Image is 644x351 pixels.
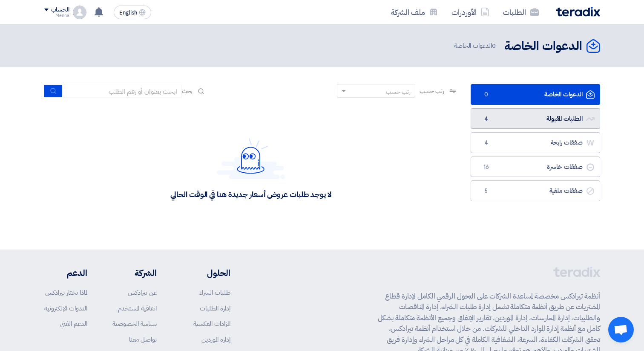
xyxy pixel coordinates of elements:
[199,288,230,297] a: طلبات الشراء
[481,90,492,99] span: 0
[128,288,157,297] a: عن تيرادكس
[51,6,69,14] div: الحساب
[45,288,87,297] a: لماذا تختار تيرادكس
[44,267,87,279] li: الدعم
[420,87,444,96] span: رتب حسب
[119,10,137,16] span: English
[471,180,600,201] a: صفقات ملغية5
[182,267,230,279] li: الحلول
[44,304,87,313] a: الندوات الإلكترونية
[114,6,151,19] button: English
[384,2,445,22] a: ملف الشركة
[471,132,600,153] a: صفقات رابحة4
[481,139,492,147] span: 4
[44,13,69,18] div: Menna
[481,187,492,195] span: 5
[481,163,492,171] span: 16
[73,6,86,19] img: profile_test.png
[454,41,497,51] span: الدعوات الخاصة
[445,2,496,22] a: الأوردرات
[112,319,157,328] a: سياسة الخصوصية
[608,317,634,342] div: Open chat
[201,335,230,344] a: إدارة الموردين
[481,115,492,123] span: 4
[63,85,182,98] input: ابحث بعنوان أو رقم الطلب
[471,108,600,129] a: الطلبات المقبولة4
[496,2,546,22] a: الطلبات
[217,138,285,179] img: Hello
[193,319,230,328] a: المزادات العكسية
[129,335,157,344] a: تواصل معنا
[200,304,230,313] a: إدارة الطلبات
[471,84,600,105] a: الدعوات الخاصة0
[182,87,193,96] span: بحث
[471,157,600,177] a: صفقات خاسرة16
[170,189,331,199] div: لا يوجد طلبات عروض أسعار جديدة هنا في الوقت الحالي
[60,319,87,328] a: الدعم الفني
[492,41,496,50] span: 0
[504,38,582,55] h2: الدعوات الخاصة
[386,87,411,96] div: رتب حسب
[556,7,600,17] img: Teradix logo
[118,304,157,313] a: اتفاقية المستخدم
[112,267,157,279] li: الشركة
